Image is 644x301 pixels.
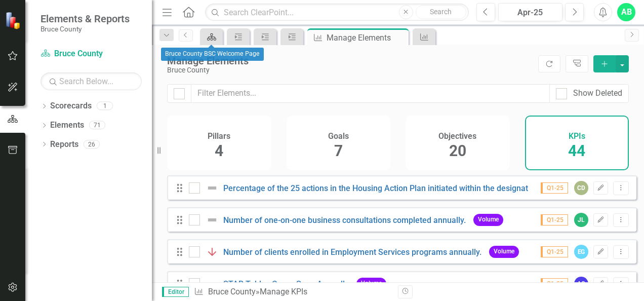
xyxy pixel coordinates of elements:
[328,132,349,141] h4: Goals
[574,245,588,259] div: EG
[473,214,503,225] span: Volume
[167,66,533,74] div: Bruce County
[50,120,84,131] a: Elements
[568,142,585,160] span: 44
[541,246,568,257] span: Q1-25
[574,213,588,227] div: JL
[438,132,476,141] h4: Objectives
[5,12,23,29] img: ClearPoint Strategy
[541,214,568,225] span: Q1-25
[356,278,386,289] span: Volume
[50,139,78,150] a: Reports
[489,246,519,257] span: Volume
[206,182,218,194] img: Not Defined
[161,48,264,61] div: Bruce County BSC Welcome Page
[449,142,466,160] span: 20
[41,25,130,33] small: Bruce County
[574,181,588,195] div: CD
[617,3,635,21] button: AB
[206,246,218,258] img: Off Track
[89,121,105,130] div: 71
[223,247,481,257] a: Number of clients enrolled in Employment Services programs annually.
[84,140,100,148] div: 26
[541,278,568,289] span: Q1-25
[41,72,142,90] input: Search Below...
[167,55,533,66] div: Manage Elements
[206,214,218,226] img: Not Defined
[206,278,218,290] img: Not Defined
[97,102,113,110] div: 1
[215,142,223,160] span: 4
[498,3,562,21] button: Apr-25
[223,183,580,193] a: Percentage of the 25 actions in the Housing Action Plan initiated within the designated timeframe.
[205,4,469,21] input: Search ClearPoint...
[573,88,622,99] div: Show Deleted
[416,5,466,19] button: Search
[208,132,230,141] h4: Pillars
[50,100,92,112] a: Scorecards
[194,286,390,298] div: » Manage KPIs
[334,142,343,160] span: 7
[574,277,588,291] div: AC
[208,287,256,296] a: Bruce County
[430,8,452,16] span: Search
[569,132,585,141] h4: KPIs
[41,13,130,25] span: Elements & Reports
[162,287,189,297] span: Editor
[502,7,559,19] div: Apr-25
[41,48,142,60] a: Bruce County
[191,84,550,103] input: Filter Elements...
[223,215,466,225] a: Number of one-on-one business consultations completed annually.
[327,31,406,44] div: Manage Elements
[541,182,568,194] span: Q1-25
